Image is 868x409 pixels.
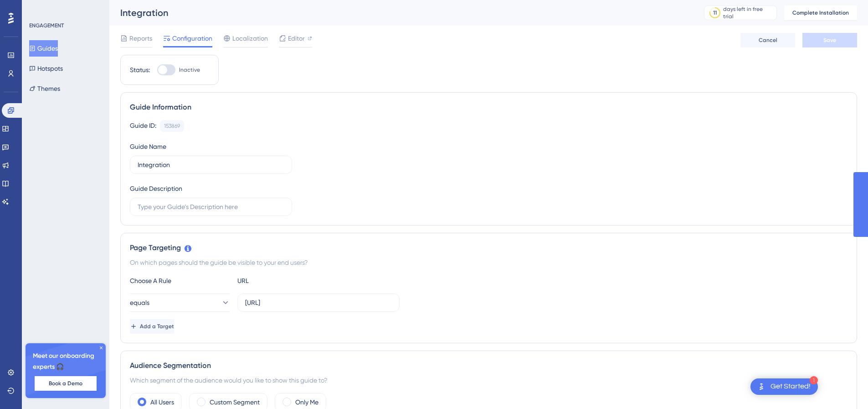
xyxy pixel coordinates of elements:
div: days left in free trial [723,5,774,20]
div: ENGAGEMENT [29,22,64,29]
div: Guide ID: [130,120,156,132]
span: Reports [129,33,152,44]
span: Inactive [179,66,200,73]
span: Cancel [759,37,777,44]
div: Get Started! [770,382,811,392]
div: Choose A Rule [130,275,230,286]
div: Page Targeting [130,242,847,253]
div: 153869 [164,122,180,130]
input: yourwebsite.com/path [245,298,392,308]
div: Guide Description [130,183,182,194]
div: Audience Segmentation [130,360,847,371]
span: Complete Installation [792,9,849,16]
span: Book a Demo [49,380,82,387]
span: Editor [288,33,305,44]
span: equals [130,297,149,308]
button: Book a Demo [35,376,97,391]
div: On which pages should the guide be visible to your end users? [130,257,847,268]
button: equals [130,294,230,312]
div: Open Get Started! checklist, remaining modules: 1 [750,378,818,395]
label: Only Me [295,397,318,408]
label: All Users [150,397,174,408]
div: 11 [713,9,717,16]
input: Type your Guide’s Name here [138,160,284,170]
div: Guide Name [130,141,166,152]
span: Meet our onboarding experts 🎧 [33,351,98,372]
button: Save [802,33,857,47]
span: Configuration [172,33,212,44]
div: Which segment of the audience would you like to show this guide to? [130,375,847,386]
input: Type your Guide’s Description here [138,202,284,212]
button: Themes [29,80,60,97]
span: Localization [232,33,268,44]
button: Add a Target [130,319,174,334]
div: Status: [130,64,150,75]
div: Guide Information [130,102,847,113]
span: Add a Target [140,323,174,330]
button: Hotspots [29,60,63,77]
img: launcher-image-alternative-text [756,381,767,392]
iframe: UserGuiding AI Assistant Launcher [830,373,857,400]
label: Custom Segment [210,397,260,408]
div: Integration [120,6,681,19]
button: Guides [29,40,58,57]
div: URL [237,275,338,286]
button: Complete Installation [784,5,857,20]
span: Save [823,37,836,44]
div: 1 [810,376,818,384]
button: Cancel [740,33,795,47]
